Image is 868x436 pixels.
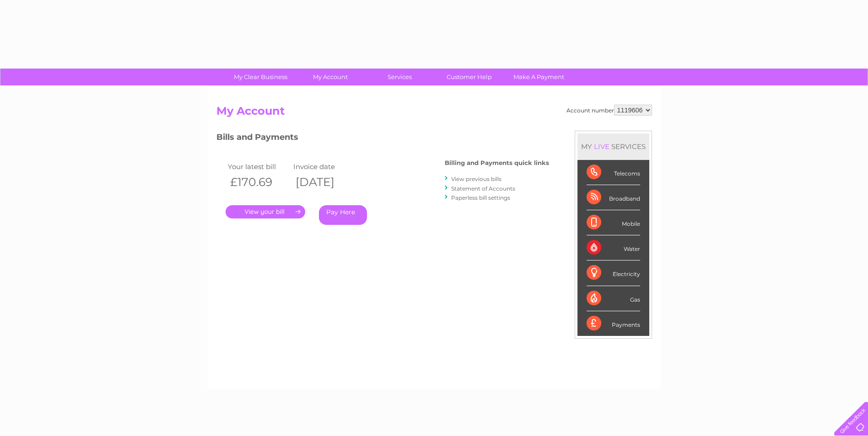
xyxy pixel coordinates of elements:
[587,235,640,261] div: Water
[226,160,291,173] td: Your latest bill
[587,160,640,185] div: Telecoms
[445,160,549,166] h4: Billing and Payments quick links
[291,160,357,173] td: Invoice date
[226,173,291,191] th: £170.69
[451,185,515,192] a: Statement of Accounts
[451,175,501,182] a: View previous bills
[587,286,640,311] div: Gas
[587,210,640,235] div: Mobile
[319,205,367,225] a: Pay Here
[501,69,577,85] a: Make A Payment
[216,105,652,122] h2: My Account
[291,173,357,191] th: [DATE]
[566,105,652,116] div: Account number
[451,194,510,201] a: Paperless bill settings
[587,185,640,210] div: Broadband
[592,142,611,151] div: LIVE
[577,133,649,160] div: MY SERVICES
[226,205,305,218] a: .
[362,69,437,85] a: Services
[431,69,507,85] a: Customer Help
[216,131,549,147] h3: Bills and Payments
[587,261,640,286] div: Electricity
[587,311,640,336] div: Payments
[223,69,298,85] a: My Clear Business
[292,69,368,85] a: My Account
